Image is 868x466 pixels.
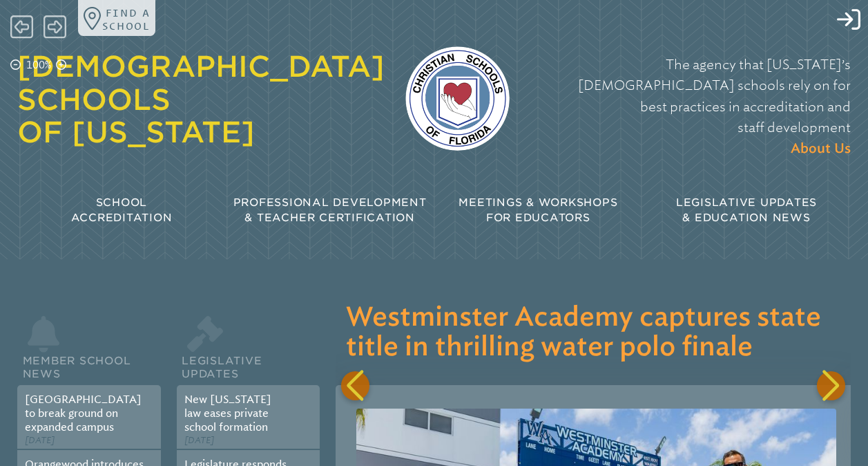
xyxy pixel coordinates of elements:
[17,338,161,385] h2: Member School News
[791,142,851,156] span: About Us
[578,57,851,136] span: The agency that [US_STATE]’s [DEMOGRAPHIC_DATA] schools rely on for best practices in accreditati...
[459,196,617,225] span: Meetings & Workshops for Educators
[676,196,817,225] span: Legislative Updates & Education News
[341,371,369,400] div: Previous slide
[25,435,55,445] span: [DATE]
[184,435,214,445] span: [DATE]
[184,393,271,434] a: New [US_STATE] law eases private school formation
[25,393,142,434] a: [GEOGRAPHIC_DATA] to break ground on expanded campus
[71,196,173,225] span: School Accreditation
[10,14,33,40] span: Back
[177,338,320,385] h2: Legislative Updates
[102,7,150,33] p: Find a school
[44,14,66,40] span: Forward
[233,196,427,225] span: Professional Development & Teacher Certification
[346,304,847,364] h3: Westminster Academy captures state title in thrilling water polo finale
[817,371,845,400] div: Next slide
[23,57,54,73] p: 100%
